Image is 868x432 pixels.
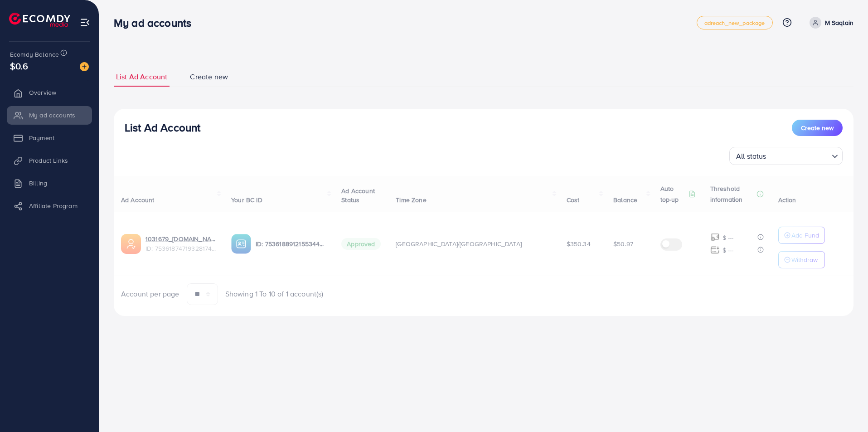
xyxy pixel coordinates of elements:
img: image [80,62,89,71]
img: logo [9,13,70,27]
span: List Ad Account [116,72,167,82]
span: Create new [801,123,834,132]
span: $0.6 [10,59,29,73]
h3: My ad accounts [114,16,199,29]
span: All status [734,150,768,163]
div: Search for option [729,147,843,165]
input: Search for option [769,148,828,163]
a: adreach_new_package [697,16,773,29]
span: adreach_new_package [704,20,765,26]
img: menu [80,17,90,28]
p: M Saqlain [825,17,853,28]
button: Create new [792,120,843,136]
span: Ecomdy Balance [10,50,59,59]
h3: List Ad Account [125,121,200,134]
a: M Saqlain [806,17,853,29]
span: Create new [190,72,228,82]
